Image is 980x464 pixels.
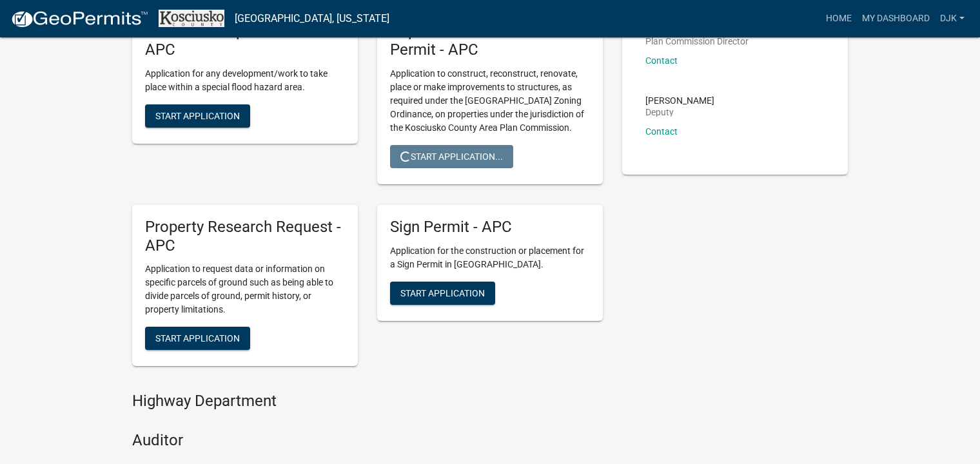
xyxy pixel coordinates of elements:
h5: Flood Development Permit - APC [145,22,345,59]
p: Deputy [645,108,714,117]
img: Kosciusko County, Indiana [159,10,224,27]
p: Plan Commission Director [645,37,749,46]
button: Start Application [145,327,250,350]
a: My Dashboard [857,6,935,31]
h5: Sign Permit - APC [390,218,590,237]
h5: Property Research Request - APC [145,218,345,255]
a: djk [935,6,970,31]
a: Contact [645,126,678,137]
a: [GEOGRAPHIC_DATA], [US_STATE] [235,8,389,30]
h4: Auditor [132,431,603,450]
p: Application for any development/work to take place within a special flood hazard area. [145,67,345,94]
button: Start Application [145,104,250,128]
span: Start Application [155,333,240,343]
span: Start Application... [400,151,503,161]
h5: Improvement Location Permit - APC [390,22,590,59]
button: Start Application [390,282,495,305]
span: Start Application [155,110,240,121]
a: Contact [645,55,678,66]
span: Start Application [400,287,485,298]
p: [PERSON_NAME] [645,96,714,105]
button: Start Application... [390,145,513,168]
a: Home [821,6,857,31]
p: Application to request data or information on specific parcels of ground such as being able to di... [145,262,345,316]
h4: Highway Department [132,392,603,411]
p: Application for the construction or placement for a Sign Permit in [GEOGRAPHIC_DATA]. [390,244,590,271]
p: Application to construct, reconstruct, renovate, place or make improvements to structures, as req... [390,67,590,135]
